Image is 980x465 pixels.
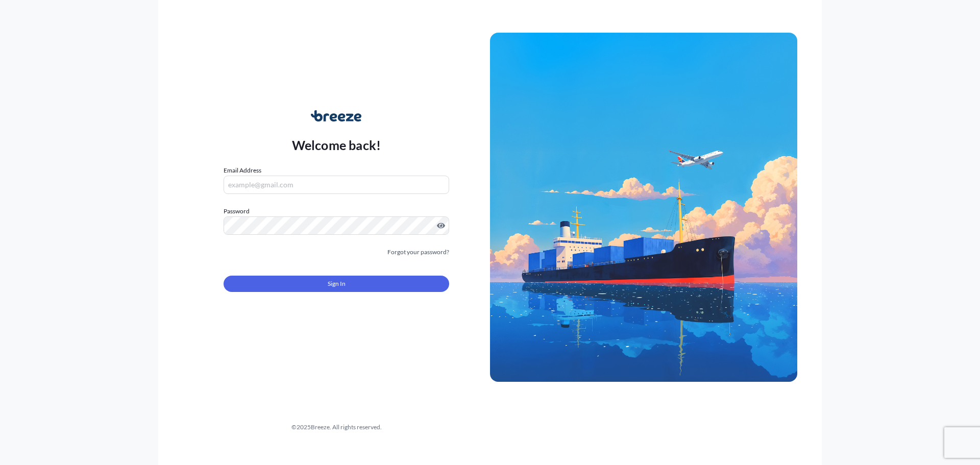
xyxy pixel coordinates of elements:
label: Password [224,206,449,216]
button: Sign In [224,276,449,292]
label: Email Address [224,165,261,176]
img: Ship illustration [490,33,797,382]
span: Sign In [328,279,346,289]
a: Forgot your password? [387,247,449,257]
button: Show password [437,222,445,230]
div: © 2025 Breeze. All rights reserved. [183,422,490,432]
input: example@gmail.com [224,176,449,194]
p: Welcome back! [292,137,381,153]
